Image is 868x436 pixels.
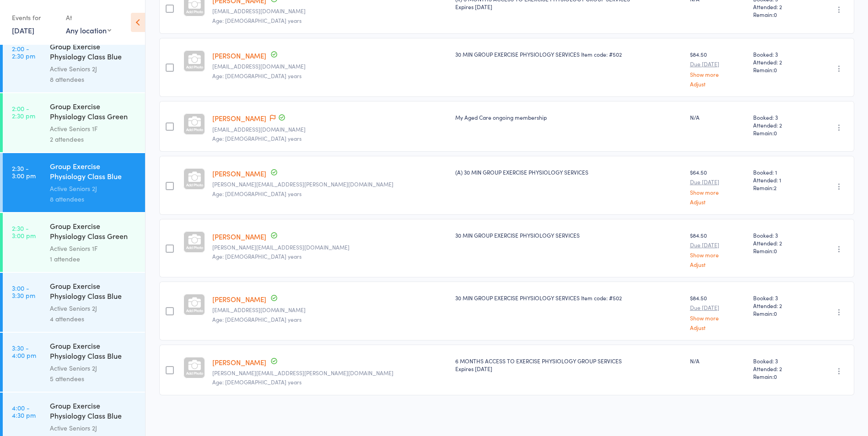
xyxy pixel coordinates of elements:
[66,10,111,25] div: At
[753,239,808,247] span: Attended: 2
[690,261,746,267] a: Adjust
[690,304,746,311] small: Due [DATE]
[50,303,137,314] div: Active Seniors 2J
[774,66,777,74] span: 0
[212,72,302,80] span: Age: [DEMOGRAPHIC_DATA] years
[12,404,36,419] time: 4:00 - 4:30 pm
[3,153,145,212] a: 2:30 -3:00 pmGroup Exercise Physiology Class Blue RoomActive Seniors 2J8 attendees
[455,365,683,372] div: Expires [DATE]
[50,161,137,183] div: Group Exercise Physiology Class Blue Room
[774,11,777,18] span: 0
[50,123,137,134] div: Active Seniors 1F
[66,25,111,35] div: Any location
[690,50,746,86] div: $84.50
[774,309,777,317] span: 0
[212,113,266,123] a: [PERSON_NAME]
[50,340,137,363] div: Group Exercise Physiology Class Blue Room
[3,33,145,92] a: 2:00 -2:30 pmGroup Exercise Physiology Class Blue RoomActive Seniors 2J8 attendees
[212,315,302,323] span: Age: [DEMOGRAPHIC_DATA] years
[753,357,808,365] span: Booked: 3
[50,400,137,423] div: Group Exercise Physiology Class Blue Room
[50,134,137,144] div: 2 attendees
[690,357,746,365] div: N/A
[212,126,448,133] small: lewisb39@tpg.com.au
[455,113,683,121] div: My Aged Care ongoing membership
[455,3,683,11] div: Expires [DATE]
[753,365,808,372] span: Attended: 2
[50,74,137,85] div: 8 attendees
[690,71,746,77] a: Show more
[50,243,137,254] div: Active Seniors 1F
[753,113,808,121] span: Booked: 3
[212,169,266,178] a: [PERSON_NAME]
[753,294,808,302] span: Booked: 3
[212,190,302,197] span: Age: [DEMOGRAPHIC_DATA] years
[753,168,808,176] span: Booked: 1
[753,247,808,255] span: Remain:
[12,165,36,179] time: 2:30 - 3:00 pm
[690,113,746,121] div: N/A
[455,294,683,302] div: 30 MIN GROUP EXERCISE PHYSIOLOGY SERVICES Item code: #502
[3,93,145,152] a: 2:00 -2:30 pmGroup Exercise Physiology Class Green RoomActive Seniors 1F2 attendees
[50,64,137,74] div: Active Seniors 2J
[690,179,746,185] small: Due [DATE]
[50,194,137,204] div: 8 attendees
[774,372,777,380] span: 0
[753,66,808,74] span: Remain:
[690,168,746,204] div: $64.50
[212,63,448,69] small: chengmikelc@gmail.com
[753,58,808,66] span: Attended: 2
[690,81,746,87] a: Adjust
[690,294,746,330] div: $84.50
[50,101,137,123] div: Group Exercise Physiology Class Green Room
[12,284,35,299] time: 3:00 - 3:30 pm
[753,184,808,191] span: Remain:
[212,134,302,142] span: Age: [DEMOGRAPHIC_DATA] years
[753,3,808,11] span: Attended: 2
[212,378,302,386] span: Age: [DEMOGRAPHIC_DATA] years
[690,61,746,67] small: Due [DATE]
[753,176,808,184] span: Attended: 1
[50,423,137,433] div: Active Seniors 2J
[753,121,808,129] span: Attended: 2
[212,307,448,313] small: Patpang315@gmail.com
[12,224,36,239] time: 2:30 - 3:00 pm
[753,309,808,317] span: Remain:
[212,16,302,24] span: Age: [DEMOGRAPHIC_DATA] years
[753,302,808,309] span: Attended: 2
[690,315,746,321] a: Show more
[690,199,746,205] a: Adjust
[455,231,683,239] div: 30 MIN GROUP EXERCISE PHYSIOLOGY SERVICES
[3,273,145,332] a: 3:00 -3:30 pmGroup Exercise Physiology Class Blue RoomActive Seniors 2J4 attendees
[50,41,137,64] div: Group Exercise Physiology Class Blue Room
[455,50,683,58] div: 30 MIN GROUP EXERCISE PHYSIOLOGY SERVICES Item code: #502
[212,370,448,376] small: jim.whitehead@bigpond.com
[455,357,683,372] div: 6 MONTHS ACCESS TO EXERCISE PHYSIOLOGY GROUP SERVICES
[212,294,266,304] a: [PERSON_NAME]
[3,333,145,392] a: 3:30 -4:00 pmGroup Exercise Physiology Class Blue RoomActive Seniors 2J5 attendees
[50,314,137,324] div: 4 attendees
[50,221,137,243] div: Group Exercise Physiology Class Green Room
[12,105,35,119] time: 2:00 - 2:30 pm
[12,45,35,59] time: 2:00 - 2:30 pm
[212,181,448,187] small: russel.mckenzie@optusnet.com.au
[50,281,137,303] div: Group Exercise Physiology Class Blue Room
[774,247,777,255] span: 0
[212,252,302,260] span: Age: [DEMOGRAPHIC_DATA] years
[753,129,808,137] span: Remain:
[753,11,808,18] span: Remain:
[212,232,266,241] a: [PERSON_NAME]
[753,372,808,380] span: Remain:
[690,242,746,248] small: Due [DATE]
[212,244,448,250] small: marta.munoz08@gmail.com
[3,213,145,272] a: 2:30 -3:00 pmGroup Exercise Physiology Class Green RoomActive Seniors 1F1 attendee
[690,189,746,195] a: Show more
[212,51,266,60] a: [PERSON_NAME]
[50,373,137,384] div: 5 attendees
[50,183,137,194] div: Active Seniors 2J
[12,344,36,359] time: 3:30 - 4:00 pm
[212,357,266,367] a: [PERSON_NAME]
[753,231,808,239] span: Booked: 3
[690,252,746,258] a: Show more
[753,50,808,58] span: Booked: 3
